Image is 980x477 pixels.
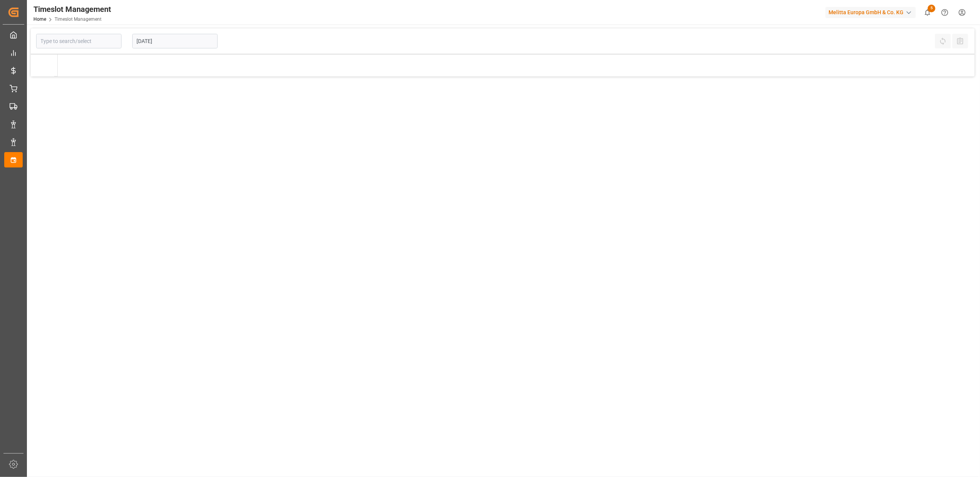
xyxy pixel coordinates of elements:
[936,4,953,21] button: Help Center
[33,17,46,22] a: Home
[132,34,218,48] input: DD-MM-YYYY
[36,34,121,48] input: Type to search/select
[825,5,919,20] button: Melitta Europa GmbH & Co. KG
[928,5,935,12] span: 5
[33,3,111,15] div: Timeslot Management
[825,7,916,18] div: Melitta Europa GmbH & Co. KG
[919,4,936,21] button: show 5 new notifications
